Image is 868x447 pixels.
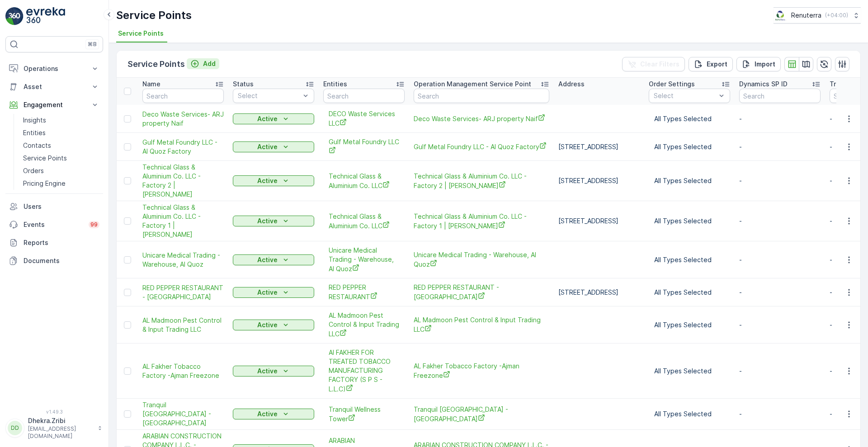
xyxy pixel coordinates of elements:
a: Pricing Engine [19,177,103,190]
button: Clear Filters [622,57,685,71]
p: Active [257,176,278,185]
input: Search [739,89,821,103]
a: Tranquil Wellness Tower - Jumeirah Village Triangle [142,400,224,428]
button: Active [233,175,314,186]
button: Active [233,366,314,376]
div: Toggle Row Selected [124,289,131,296]
p: Dhekra.Zribi [28,416,93,425]
input: Search [323,89,405,103]
p: Select [238,91,300,100]
a: DECO Waste Services LLC [329,109,399,128]
a: Tranquil Wellness Tower - Jumeirah Village Triangle [414,405,549,423]
p: Service Points [127,58,185,71]
div: Toggle Row Selected [124,321,131,329]
a: Al FAKHER FOR TREATED TOBACCO MANUFACTURING FACTORY (S P S - L.L.C) [329,348,399,394]
p: All Types Selected [654,367,725,376]
button: Asset [5,78,103,96]
p: Add [203,59,216,68]
p: Renuterra [791,11,821,20]
p: Reports [24,238,99,247]
a: Entities [19,127,103,139]
a: Deco Waste Services- ARJ property Naif [142,110,224,128]
img: logo [5,7,24,25]
span: AL Madmoon Pest Control & Input Trading LLC [414,315,549,334]
input: Search [142,89,224,103]
a: RED PEPPER RESTAURANT - Al Karama [414,283,549,301]
input: Search [414,89,549,103]
a: Gulf Metal Foundry LLC - Al Quoz Factory [414,142,549,151]
span: Gulf Metal Foundry LLC - Al Quoz Factory [142,138,224,156]
button: Active [233,287,314,298]
td: [STREET_ADDRESS] [554,133,644,161]
a: Insights [19,114,103,127]
td: - [735,201,825,241]
a: Technical Glass & Aluminium Co. LLC - Factory 2 | Jabel Ali [414,172,549,190]
a: RED PEPPER RESTAURANT - Al Karama [142,283,224,301]
p: Active [257,255,278,264]
span: Technical Glass & Aluminium Co. LLC [329,212,399,231]
button: Engagement [5,96,103,114]
td: - [735,343,825,399]
button: DDDhekra.Zribi[EMAIL_ADDRESS][DOMAIN_NAME] [5,416,103,440]
p: Active [257,320,278,329]
p: All Types Selected [654,216,725,226]
p: Active [257,114,278,123]
button: Active [233,254,314,265]
a: Reports [5,234,103,252]
span: Tranquil [GEOGRAPHIC_DATA] - [GEOGRAPHIC_DATA] [414,405,549,423]
button: Operations [5,60,103,78]
p: Dynamics SP ID [739,80,788,89]
a: Contacts [19,139,103,152]
a: AL Fakher Tobacco Factory -Ajman Freezone [414,362,549,380]
span: Deco Waste Services- ARJ property Naif [414,114,549,123]
p: Active [257,367,278,376]
p: Clear Filters [640,60,679,69]
p: All Types Selected [654,255,725,264]
a: Unicare Medical Trading - Warehouse, Al Quoz [329,246,399,273]
button: Active [233,216,314,226]
span: AL Madmoon Pest Control & Input Trading LLC [142,316,224,334]
button: Import [736,57,781,71]
p: Users [24,202,99,211]
button: Add [187,58,219,69]
p: 99 [90,221,98,228]
div: Toggle Row Selected [124,217,131,225]
a: AL Madmoon Pest Control & Input Trading LLC [329,311,399,339]
p: Active [257,216,278,226]
p: Active [257,409,278,419]
p: Entities [23,128,46,137]
p: Documents [24,256,99,265]
a: RED PEPPER RESTAURANT [329,283,399,301]
span: Technical Glass & Aluminium Co. LLC - Factory 1 | [PERSON_NAME] [142,203,224,239]
td: [STREET_ADDRESS] [554,201,644,241]
a: Orders [19,165,103,177]
a: Tranquil Wellness Tower [329,405,399,423]
a: Unicare Medical Trading - Warehouse, Al Quoz [142,251,224,269]
p: Pricing Engine [23,179,66,188]
td: [STREET_ADDRESS] [554,278,644,306]
p: ( +04:00 ) [825,12,848,19]
td: - [735,105,825,133]
span: v 1.49.3 [5,409,103,414]
p: Order Settings [649,80,695,89]
span: Technical Glass & Aluminium Co. LLC - Factory 1 | [PERSON_NAME] [414,212,549,231]
span: Technical Glass & Aluminium Co. LLC - Factory 2 | [PERSON_NAME] [414,172,549,190]
p: Engagement [24,100,85,109]
td: [STREET_ADDRESS] [554,161,644,201]
p: Address [558,80,585,89]
a: Gulf Metal Foundry LLC [329,137,399,156]
p: Name [142,80,160,89]
span: Service Points [118,29,164,38]
div: Toggle Row Selected [124,256,131,263]
td: - [735,306,825,343]
p: Active [257,142,278,151]
span: Unicare Medical Trading - Warehouse, Al Quoz [414,250,549,269]
p: Contacts [23,141,51,150]
p: Export [707,60,727,69]
p: Select [654,91,716,100]
button: Active [233,113,314,124]
span: Tranquil [GEOGRAPHIC_DATA] - [GEOGRAPHIC_DATA] [142,400,224,428]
